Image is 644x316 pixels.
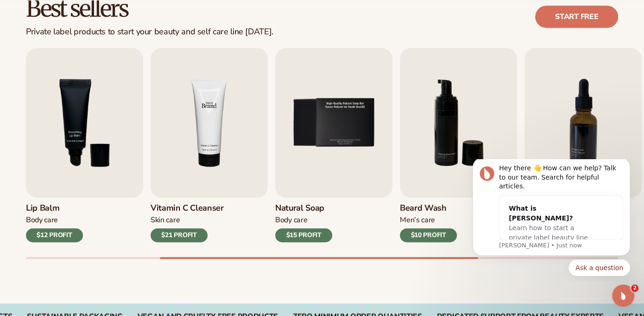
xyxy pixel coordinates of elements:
[26,203,83,213] h3: Lip Balm
[400,228,457,242] div: $10 PROFIT
[400,215,457,225] div: Men’s Care
[41,37,145,101] div: What is [PERSON_NAME]?Learn how to start a private label beauty line with [PERSON_NAME]
[524,48,642,242] a: 7 / 9
[151,48,268,198] img: Shopify Image 8
[40,5,164,32] div: Hey there 👋 How can we help? Talk to our team. Search for helpful articles.
[26,228,83,242] div: $12 PROFIT
[275,215,332,225] div: Body Care
[26,27,273,37] div: Private label products to start your beauty and self care line [DATE].
[275,48,392,242] a: 5 / 9
[631,284,638,292] span: 2
[612,284,634,307] iframe: Intercom live chat
[26,48,143,242] a: 3 / 9
[50,65,129,92] span: Learn how to start a private label beauty line with [PERSON_NAME]
[275,203,332,213] h3: Natural Soap
[21,7,36,22] img: Profile image for Lee
[14,100,171,117] div: Quick reply options
[26,215,83,225] div: Body Care
[110,100,171,117] button: Quick reply: Ask a question
[40,82,164,90] p: Message from Lee, sent Just now
[459,159,644,282] iframe: Intercom notifications message
[151,48,268,242] a: 4 / 9
[151,228,208,242] div: $21 PROFIT
[535,6,618,28] a: Start free
[50,45,136,64] div: What is [PERSON_NAME]?
[400,48,517,242] a: 6 / 9
[400,203,457,213] h3: Beard Wash
[275,228,332,242] div: $15 PROFIT
[151,215,224,225] div: Skin Care
[40,5,164,81] div: Message content
[151,203,224,213] h3: Vitamin C Cleanser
